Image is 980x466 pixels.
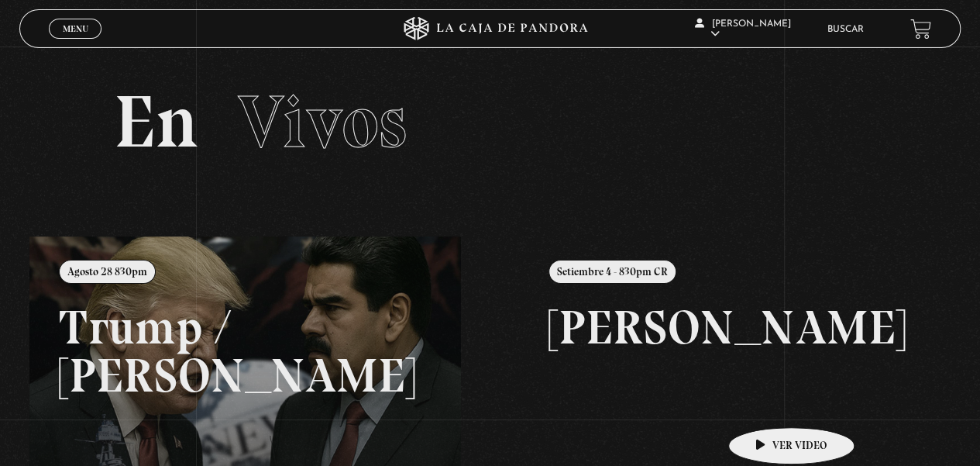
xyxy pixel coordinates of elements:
[57,37,94,48] span: Cerrar
[63,24,88,33] span: Menu
[910,19,931,40] a: View your shopping cart
[238,78,407,166] span: Vivos
[827,25,864,34] a: Buscar
[695,19,791,39] span: [PERSON_NAME]
[114,85,867,159] h2: En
